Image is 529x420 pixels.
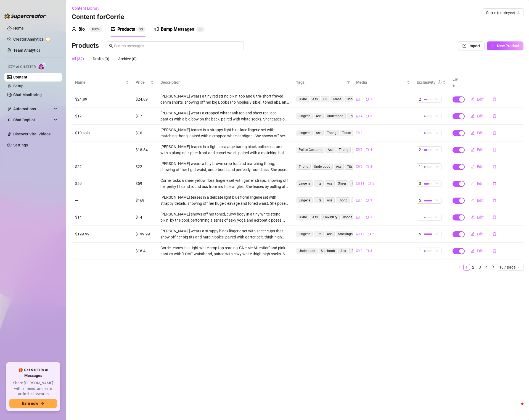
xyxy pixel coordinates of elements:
td: $14 [132,209,157,226]
img: Chat Copilot [7,118,11,122]
td: $59 [72,175,132,192]
button: delete [488,179,501,188]
span: picture [356,182,359,185]
li: 2 [470,264,477,271]
td: $199.99 [72,226,132,243]
span: 6 [361,198,363,203]
span: Thong [337,147,351,153]
input: Search messages [114,43,240,49]
span: Ass [314,130,324,136]
span: Ass [310,96,320,102]
span: Ass [326,147,335,153]
span: edit [471,215,475,219]
a: Settings [13,143,28,147]
span: delete [493,182,496,185]
span: picture [356,232,359,236]
span: 7 [361,147,363,153]
span: picture [356,199,359,202]
span: Import [469,44,480,48]
th: Live [449,74,463,91]
span: picture [356,249,359,253]
span: picture [356,114,359,118]
span: Media [356,79,406,85]
td: $17 [132,108,157,125]
button: Edit [466,246,488,255]
span: Tits [314,231,324,237]
span: 1 [419,248,421,254]
div: Archive (0) [118,56,137,62]
span: Earn now [22,401,38,406]
span: Edit [477,181,484,186]
span: Content Library [72,6,99,11]
td: $199.99 [132,226,157,243]
span: delete [493,165,496,169]
span: edit [471,198,475,202]
div: [PERSON_NAME] wears a tiny red string bikini top and ultra-short frayed denim shorts, showing off... [160,93,289,105]
span: Ass [314,113,324,119]
span: Lingerie [297,231,313,237]
span: Ass [325,231,335,237]
span: Thong [336,197,350,203]
span: Underboob [312,164,333,170]
span: Edit [477,198,484,203]
span: plus [491,44,495,48]
sup: 32 [137,27,146,32]
span: delete [493,215,496,219]
span: edit [471,232,475,236]
span: 3 [370,248,372,254]
button: left [457,264,463,271]
span: 3 [370,114,372,119]
a: 3 [477,264,483,270]
th: Price [132,74,157,91]
span: Izzy AI Chatter [8,64,36,70]
a: Chat Monitoring [13,93,42,97]
h3: Products [72,41,99,50]
span: 12 [361,232,364,237]
span: Boobs (no nipples visible) [341,214,383,220]
td: $10 solo [72,125,132,141]
span: video-camera [356,131,359,135]
span: Ass [325,197,335,203]
div: Bump Messages [161,26,194,33]
a: Team Analytics [13,48,40,53]
td: $169 [132,192,157,209]
span: Edit [477,249,484,253]
span: 9 [361,164,363,169]
li: 1 [463,264,470,271]
img: AI Chatter [38,62,46,70]
span: 2 [141,27,143,31]
li: 3 [477,264,483,271]
span: delete [493,131,496,135]
span: Tits [345,164,355,170]
div: Drafts (0) [93,56,109,62]
button: delete [488,230,501,238]
span: 3 [419,180,421,187]
button: Content Library [72,4,104,13]
span: filter [347,81,350,84]
button: Import [458,41,485,50]
th: Media [353,74,413,91]
button: Edit [466,213,488,222]
span: picture [111,27,115,31]
span: Edit [477,148,484,152]
span: Police Costume [297,147,324,153]
div: [PERSON_NAME] teases in a strappy light blue lace lingerie set with matching thong, paired with a... [160,127,289,139]
td: $10 [132,125,157,141]
span: Corrie (corrieyee) [486,9,520,17]
span: picture [356,148,359,151]
span: video-camera [368,182,371,185]
span: video-camera [366,148,369,151]
span: 3 [370,164,372,169]
button: delete [488,145,501,154]
span: import [462,44,466,48]
a: Setup [13,84,23,88]
th: Tags [293,74,353,91]
span: Flexibility [321,214,340,220]
td: $17 [72,108,132,125]
span: 1 [419,164,421,170]
span: 1 [419,130,421,136]
span: 5 [361,215,363,220]
span: right [491,265,495,269]
span: picture [356,216,359,219]
div: [PERSON_NAME] teases in a delicate light blue floral lingerie set with strappy details, showing o... [160,194,289,206]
